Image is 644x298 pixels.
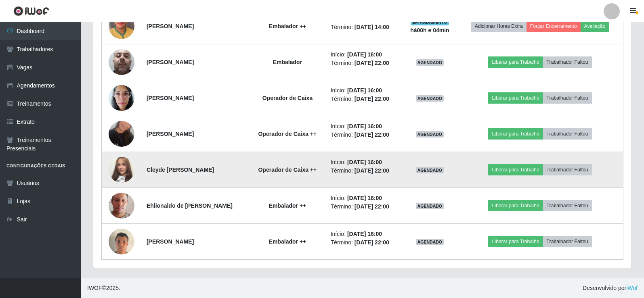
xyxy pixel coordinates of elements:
[331,23,398,31] li: Término:
[411,19,449,25] span: EM ANDAMENTO
[543,56,592,68] button: Trabalhador Faltou
[347,231,382,237] time: [DATE] 16:00
[543,236,592,247] button: Trabalhador Faltou
[331,131,398,139] li: Término:
[488,92,543,104] button: Liberar para Trabalho
[331,238,398,247] li: Término:
[262,95,313,101] strong: Operador de Caixa
[109,45,134,79] img: 1723759532306.jpeg
[355,96,389,102] time: [DATE] 22:00
[347,51,382,58] time: [DATE] 16:00
[273,59,302,65] strong: Embalador
[543,128,592,140] button: Trabalhador Faltou
[488,128,543,140] button: Liberar para Trabalho
[331,230,398,238] li: Início:
[355,239,389,246] time: [DATE] 22:00
[147,131,194,137] strong: [PERSON_NAME]
[488,164,543,175] button: Liberar para Trabalho
[331,59,398,67] li: Término:
[109,224,134,258] img: 1749234992787.jpeg
[269,23,306,29] strong: Embalador ++
[410,27,449,33] strong: há 00 h e 04 min
[416,167,444,173] span: AGENDADO
[416,59,444,66] span: AGENDADO
[331,86,398,95] li: Início:
[347,195,382,201] time: [DATE] 16:00
[87,285,102,291] span: IWOF
[269,238,306,245] strong: Embalador ++
[331,194,398,202] li: Início:
[331,202,398,211] li: Término:
[109,183,134,229] img: 1675087680149.jpeg
[355,60,389,66] time: [DATE] 22:00
[488,200,543,211] button: Liberar para Trabalho
[269,202,306,209] strong: Embalador ++
[543,164,592,175] button: Trabalhador Faltou
[13,6,49,16] img: CoreUI Logo
[355,203,389,210] time: [DATE] 22:00
[355,167,389,174] time: [DATE] 22:00
[109,81,134,115] img: 1740495747223.jpeg
[347,87,382,94] time: [DATE] 16:00
[258,167,317,173] strong: Operador de Caixa ++
[147,202,233,209] strong: Ehlionaldo de [PERSON_NAME]
[543,92,592,104] button: Trabalhador Faltou
[147,23,194,29] strong: [PERSON_NAME]
[109,3,134,49] img: 1756192448199.jpeg
[416,95,444,102] span: AGENDADO
[331,158,398,167] li: Início:
[543,200,592,211] button: Trabalhador Faltou
[583,284,638,292] span: Desenvolvido por
[147,95,194,101] strong: [PERSON_NAME]
[87,284,120,292] span: © 2025 .
[355,24,389,30] time: [DATE] 14:00
[147,167,214,173] strong: Cleyde [PERSON_NAME]
[471,21,527,32] button: Adicionar Horas Extra
[258,131,317,137] strong: Operador de Caixa ++
[416,203,444,209] span: AGENDADO
[331,50,398,59] li: Início:
[488,236,543,247] button: Liberar para Trabalho
[147,238,194,245] strong: [PERSON_NAME]
[109,147,134,193] img: 1732748634290.jpeg
[626,285,638,291] a: iWof
[331,122,398,131] li: Início:
[331,167,398,175] li: Término:
[331,95,398,103] li: Término:
[347,159,382,165] time: [DATE] 16:00
[147,59,194,65] strong: [PERSON_NAME]
[347,123,382,129] time: [DATE] 16:00
[355,131,389,138] time: [DATE] 22:00
[416,131,444,138] span: AGENDADO
[488,56,543,68] button: Liberar para Trabalho
[581,21,609,32] button: Avaliação
[416,239,444,245] span: AGENDADO
[527,21,581,32] button: Forçar Encerramento
[109,111,134,157] img: 1730602646133.jpeg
